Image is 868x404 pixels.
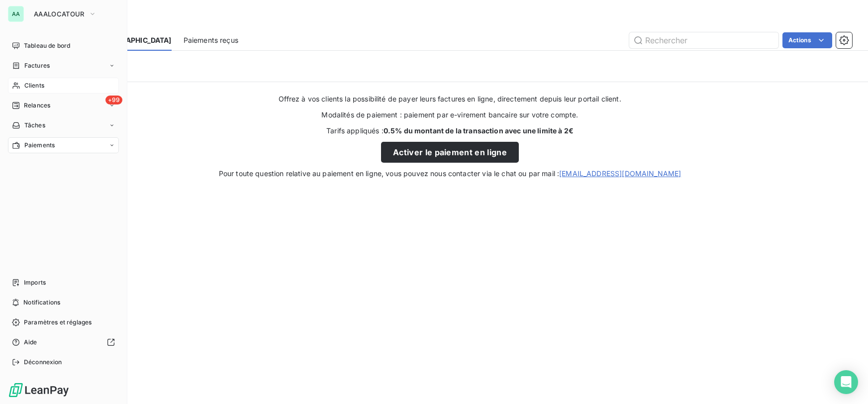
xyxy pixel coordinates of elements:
[321,110,578,120] span: Modalités de paiement : paiement par e-virement bancaire sur votre compte.
[105,96,122,104] span: +99
[23,298,60,307] span: Notifications
[24,338,37,347] span: Aide
[8,382,70,398] img: Logo LeanPay
[34,10,85,18] span: AAALOCATOUR
[834,370,858,394] div: Open Intercom Messenger
[24,141,55,150] span: Paiements
[326,126,574,136] span: Tarifs appliqués :
[629,32,778,48] input: Rechercher
[24,41,70,50] span: Tableau de bord
[782,32,832,48] button: Actions
[24,358,62,367] span: Déconnexion
[24,318,92,327] span: Paramètres et réglages
[24,278,46,287] span: Imports
[8,6,24,22] div: AA
[24,121,45,130] span: Tâches
[24,81,44,90] span: Clients
[559,169,681,178] a: [EMAIL_ADDRESS][DOMAIN_NAME]
[184,35,238,45] span: Paiements reçus
[8,334,119,350] a: Aide
[219,169,681,179] span: Pour toute question relative au paiement en ligne, vous pouvez nous contacter via le chat ou par ...
[381,142,519,163] button: Activer le paiement en ligne
[384,126,574,135] strong: 0.5% du montant de la transaction avec une limite à 2€
[24,101,50,110] span: Relances
[24,61,50,70] span: Factures
[279,94,621,104] span: Offrez à vos clients la possibilité de payer leurs factures en ligne, directement depuis leur por...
